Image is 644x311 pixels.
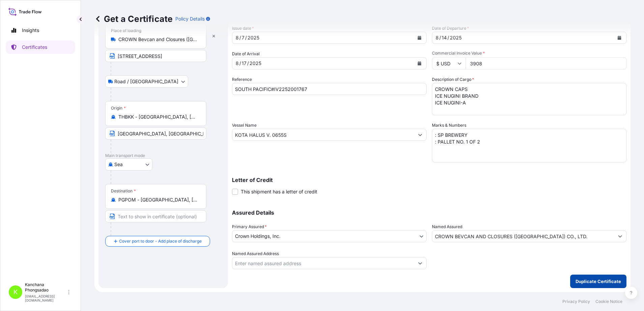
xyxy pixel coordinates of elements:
[232,129,414,141] input: Type to search vessel name or IMO
[432,76,474,83] label: Description of Cargo
[241,34,245,42] div: day,
[239,59,241,67] div: /
[94,13,173,24] p: Get a Certificate
[118,36,198,43] input: Place of loading
[414,257,426,269] button: Show suggestions
[614,32,625,43] button: Calendar
[466,57,626,69] input: Enter amount
[119,238,202,245] span: Cover port to door - Add place of discharge
[232,223,267,230] span: Primary Assured
[232,51,260,57] span: Date of Arrival
[232,177,626,183] p: Letter of Credit
[432,51,626,56] span: Commercial Invoice Value
[114,78,178,85] span: Road / [GEOGRAPHIC_DATA]
[232,230,427,242] button: Crown Holdings, Inc.
[105,153,221,158] p: Main transport mode
[232,83,427,95] input: Enter booking reference
[432,83,626,115] textarea: CROWN CAPS ICE NUGINI BRAND ICE NUGINI-A
[414,58,425,69] button: Calendar
[25,282,67,293] p: Kanchana Phongsadao
[576,278,621,285] p: Duplicate Certificate
[449,34,462,42] div: year,
[232,122,257,129] label: Vessel Name
[105,75,188,88] button: Select transport
[239,34,241,42] div: /
[235,34,239,42] div: month,
[432,129,626,162] textarea: : SP BREWERY : PALLET NO. 1 OF 2
[105,158,152,170] button: Select transport
[595,299,622,304] a: Cookie Notice
[447,34,449,42] div: /
[614,230,626,242] button: Show suggestions
[570,275,626,288] button: Duplicate Certificate
[441,34,447,42] div: day,
[414,129,426,141] button: Show suggestions
[25,294,67,302] p: [EMAIL_ADDRESS][DOMAIN_NAME]
[111,188,136,194] div: Destination
[414,32,425,43] button: Calendar
[232,257,414,269] input: Named Assured Address
[6,24,75,37] a: Insights
[22,44,47,51] p: Certificates
[232,76,252,83] label: Reference
[562,299,590,304] a: Privacy Policy
[435,34,439,42] div: month,
[247,34,260,42] div: year,
[6,40,75,54] a: Certificates
[249,59,262,67] div: year,
[245,34,247,42] div: /
[13,289,18,296] span: K
[22,27,39,34] p: Insights
[105,236,210,247] button: Cover port to door - Add place of discharge
[105,50,206,62] input: Text to appear on certificate
[118,196,198,203] input: Destination
[241,188,317,195] span: This shipment has a letter of credit
[105,210,206,222] input: Text to appear on certificate
[105,127,206,139] input: Text to appear on certificate
[235,233,281,240] span: Crown Holdings, Inc.
[235,59,239,67] div: month,
[432,223,462,230] label: Named Assured
[232,210,626,215] p: Assured Details
[111,105,126,111] div: Origin
[432,230,614,242] input: Assured Name
[241,59,247,67] div: day,
[175,15,205,22] p: Policy Details
[114,161,123,168] span: Sea
[232,250,279,257] label: Named Assured Address
[439,34,441,42] div: /
[432,122,466,129] label: Marks & Numbers
[247,59,249,67] div: /
[118,114,198,120] input: Origin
